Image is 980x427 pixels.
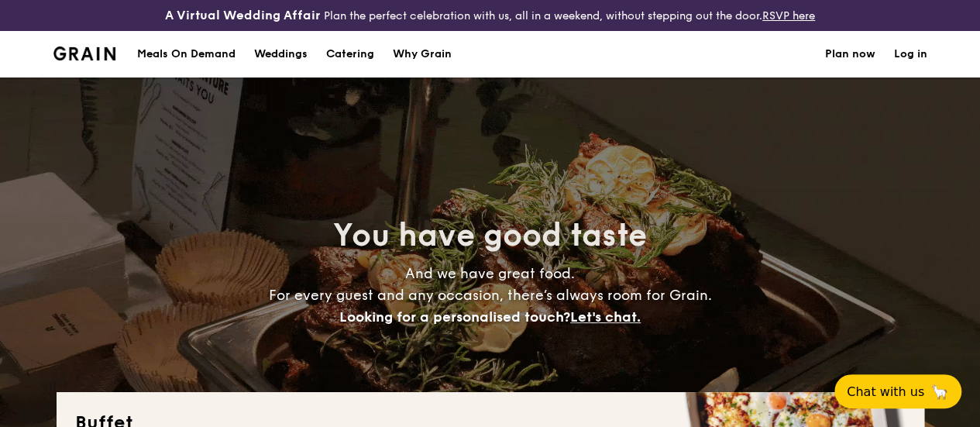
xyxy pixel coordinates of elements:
a: Catering [317,31,383,77]
a: Logotype [53,46,116,60]
a: Why Grain [383,31,461,77]
div: Meals On Demand [137,31,236,77]
img: Grain [53,46,116,60]
div: Weddings [254,31,308,77]
a: Plan now [825,31,875,77]
a: Weddings [245,31,317,77]
a: RSVP here [762,9,815,22]
button: Chat with us🦙 [834,374,961,408]
h1: Catering [326,31,374,77]
a: Meals On Demand [128,31,245,77]
h4: A Virtual Wedding Affair [165,6,321,25]
div: Plan the perfect celebration with us, all in a weekend, without stepping out the door. [163,6,817,25]
span: Looking for a personalised touch? [339,308,570,325]
span: Let's chat. [570,308,641,325]
span: You have good taste [333,217,647,254]
span: 🦙 [930,383,949,401]
a: Log in [894,31,927,77]
span: Chat with us [847,384,924,399]
span: And we have great food. For every guest and any occasion, there’s always room for Grain. [269,265,712,325]
div: Why Grain [393,31,452,77]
